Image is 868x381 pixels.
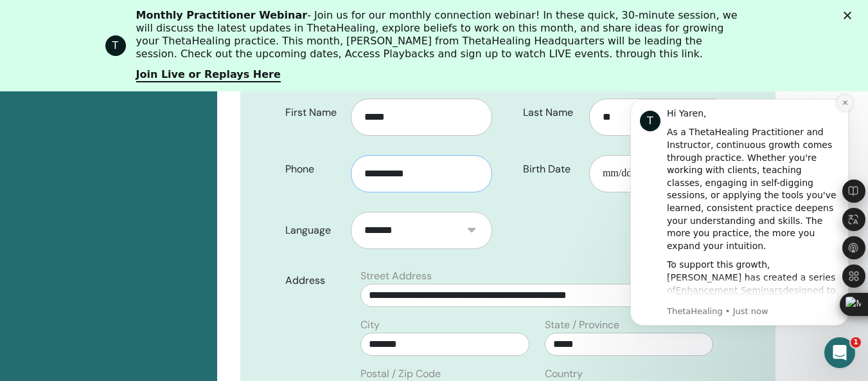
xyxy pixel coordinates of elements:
label: Language [276,218,351,243]
div: Profile image for ThetaHealing [105,35,126,56]
a: Enhancement Seminars [65,205,172,216]
b: Monthly Practitioner Webinar [136,9,308,21]
p: Message from ThetaHealing, sent Just now [56,226,228,237]
iframe: Intercom notifications message [611,80,868,346]
label: First Name [276,100,351,125]
div: Close [844,12,856,19]
label: State / Province [545,317,619,333]
div: - Join us for our monthly connection webinar! In these quick, 30-minute session, we will discuss ... [136,9,743,60]
label: Street Address [360,268,432,284]
iframe: Intercom live chat [824,337,855,368]
div: To support this growth, [PERSON_NAME] has created a series of designed to help you refine your kn... [56,179,228,318]
button: Dismiss notification [226,15,242,32]
label: Birth Date [513,157,589,181]
label: Phone [276,157,351,181]
label: Last Name [513,100,589,125]
label: City [360,317,380,333]
a: Join Live or Replays Here [136,68,281,82]
label: Address [276,268,353,293]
